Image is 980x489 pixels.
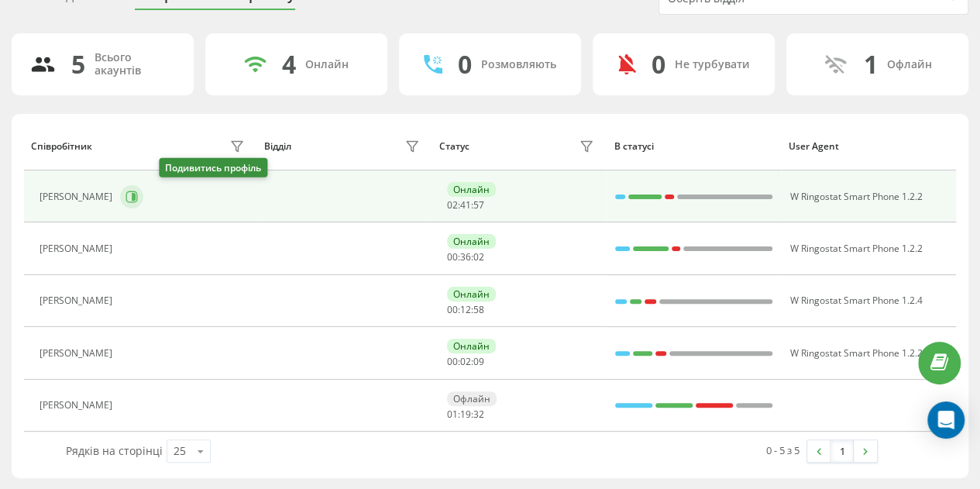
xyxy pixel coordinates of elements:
div: Співробітник [31,141,92,152]
div: Розмовляють [481,58,556,71]
div: : : [447,252,484,263]
span: W Ringostat Smart Phone 1.2.2 [789,346,922,360]
div: Онлайн [447,339,496,353]
a: 1 [830,440,854,462]
div: : : [447,305,484,315]
div: 0 [458,50,472,79]
div: 5 [71,50,85,79]
div: : : [447,356,484,367]
span: Рядків на сторінці [66,443,163,458]
span: 36 [460,250,471,263]
span: 00 [447,250,458,263]
div: Open Intercom Messenger [927,401,965,439]
div: В статусі [614,141,774,152]
span: 00 [447,355,458,368]
span: 01 [447,408,458,421]
div: Офлайн [447,391,497,406]
span: 57 [473,198,484,212]
div: 0 - 5 з 5 [766,443,799,458]
span: 32 [473,408,484,421]
span: W Ringostat Smart Phone 1.2.4 [789,294,922,307]
div: Онлайн [305,58,349,71]
div: : : [447,409,484,420]
div: Відділ [264,141,291,152]
div: [PERSON_NAME] [40,295,116,306]
span: 09 [473,355,484,368]
div: Подивитись профіль [159,158,267,177]
div: : : [447,200,484,211]
span: 02 [473,250,484,263]
div: [PERSON_NAME] [40,191,116,202]
span: 19 [460,408,471,421]
span: 12 [460,303,471,316]
div: 25 [174,443,186,459]
div: [PERSON_NAME] [40,348,116,359]
div: Онлайн [447,287,496,301]
div: [PERSON_NAME] [40,400,116,411]
div: Не турбувати [675,58,750,71]
span: 41 [460,198,471,212]
div: 4 [282,50,296,79]
span: 02 [460,355,471,368]
div: User Agent [789,141,949,152]
span: 02 [447,198,458,212]
div: 0 [652,50,665,79]
div: Всього акаунтів [95,51,175,77]
div: Статус [439,141,469,152]
span: W Ringostat Smart Phone 1.2.2 [789,190,922,203]
div: Онлайн [447,182,496,197]
div: Офлайн [887,58,932,71]
span: 58 [473,303,484,316]
div: [PERSON_NAME] [40,243,116,254]
span: W Ringostat Smart Phone 1.2.2 [789,242,922,255]
div: Онлайн [447,234,496,249]
span: 00 [447,303,458,316]
div: 1 [864,50,878,79]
